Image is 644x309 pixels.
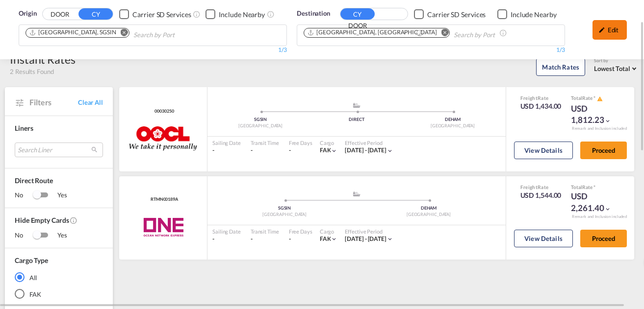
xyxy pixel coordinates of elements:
[15,190,33,200] span: No
[19,9,36,19] span: Origin
[43,9,77,20] button: DOOR
[129,126,198,151] img: OOCL
[514,230,573,247] button: View Details
[29,28,118,37] div: Press delete to remove this chip.
[289,235,291,243] div: -
[132,10,191,20] div: Carrier SD Services
[594,62,639,73] md-select: Select: Lowest Total
[514,142,573,159] button: View Details
[571,103,620,126] div: USD 1,812.23
[597,96,603,102] md-icon: icon-alert
[78,98,103,107] span: Clear All
[212,146,241,155] div: -
[331,147,337,154] md-icon: icon-chevron-down
[351,103,362,108] md-icon: assets/icons/custom/ship-fill.svg
[320,228,338,235] div: Cargo
[152,108,174,115] span: 00030250
[345,235,386,242] span: [DATE] - [DATE]
[29,97,78,108] span: Filters
[604,206,611,213] md-icon: icon-chevron-down
[307,28,438,37] div: Press delete to remove this chip.
[357,205,501,212] div: DEHAM
[520,184,562,190] div: Freight Rate
[520,190,562,200] div: USD 1,544.00
[580,230,627,247] button: Proceed
[405,123,501,129] div: [GEOGRAPHIC_DATA]
[571,95,620,102] div: Total Rate
[289,146,291,155] div: -
[24,25,231,43] md-chips-wrap: Chips container. Use arrow keys to select chips.
[307,28,437,37] div: Hamburg, DEHAM
[15,124,33,132] span: Liners
[497,9,557,19] md-checkbox: Checkbox No Ink
[251,235,279,243] div: -
[29,28,116,37] div: Singapore, SGSIN
[78,8,113,20] button: CY
[267,10,275,18] md-icon: Unchecked: Ignores neighbouring ports when fetching rates.Checked : Includes neighbouring ports w...
[565,126,634,131] div: Remark and Inclusion included
[331,236,337,242] md-icon: icon-chevron-down
[15,256,48,265] div: Cargo Type
[212,205,357,212] div: SGSIN
[520,101,562,111] div: USD 1,434.00
[193,10,201,18] md-icon: Unchecked: Search for CY (Container Yard) services for all selected carriers.Checked : Search for...
[345,139,393,146] div: Effective Period
[594,58,639,64] div: Sort by
[15,272,103,282] md-radio-button: All
[132,215,194,239] img: ONE
[598,26,605,33] md-icon: icon-pencil
[15,176,103,190] span: Direct Route
[302,25,551,43] md-chips-wrap: Chips container. Use arrow keys to select chips.
[520,95,562,101] div: Freight Rate
[309,117,405,123] div: DIRECT
[592,95,596,101] span: Subject to Remarks
[15,215,103,231] span: Hide Empty Cards
[414,9,486,19] md-checkbox: Checkbox No Ink
[133,27,227,43] input: Search by Port
[571,190,620,214] div: USD 2,261.40
[212,117,309,123] div: SGSIN
[357,212,501,218] div: [GEOGRAPHIC_DATA]
[48,231,67,240] span: Yes
[435,28,449,38] button: Remove
[148,196,178,203] div: Contract / Rate Agreement / Tariff / Spot Pricing Reference Number: RTMN00189A
[212,235,241,243] div: -
[536,58,585,76] button: Match Rates
[15,231,33,240] span: No
[320,139,338,146] div: Cargo
[386,147,393,154] md-icon: icon-chevron-down
[320,146,331,154] span: FAK
[594,65,630,72] span: Lowest Total
[580,142,627,159] button: Proceed
[251,228,279,235] div: Transit Time
[345,235,386,243] div: 26 Aug 2025 - 15 Sep 2025
[212,123,309,129] div: [GEOGRAPHIC_DATA]
[19,46,287,54] div: 1/3
[148,196,178,203] span: RTMN00189A
[297,9,330,19] span: Destination
[212,139,241,146] div: Sailing Date
[345,228,393,235] div: Effective Period
[592,20,627,40] div: icon-pencilEdit
[219,10,265,20] div: Include Nearby
[10,51,76,67] div: Instant Rates
[345,146,386,155] div: 23 Aug 2025 - 14 Sep 2025
[511,10,557,20] div: Include Nearby
[212,212,357,218] div: [GEOGRAPHIC_DATA]
[592,184,595,190] span: Subject to Remarks
[114,28,129,38] button: Remove
[289,139,312,146] div: Free Days
[345,146,386,154] span: [DATE] - [DATE]
[119,9,191,19] md-checkbox: Checkbox No Ink
[571,184,620,190] div: Total Rate
[320,235,331,242] span: FAK
[70,216,77,224] md-icon: Activate this filter to exclude rate cards without rates.
[251,146,279,155] div: -
[297,46,565,54] div: 1/3
[251,139,279,146] div: Transit Time
[604,118,611,124] md-icon: icon-chevron-down
[565,214,634,219] div: Remark and Inclusion included
[289,228,312,235] div: Free Days
[454,27,547,43] input: Search by Port
[351,191,362,196] md-icon: assets/icons/custom/ship-fill.svg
